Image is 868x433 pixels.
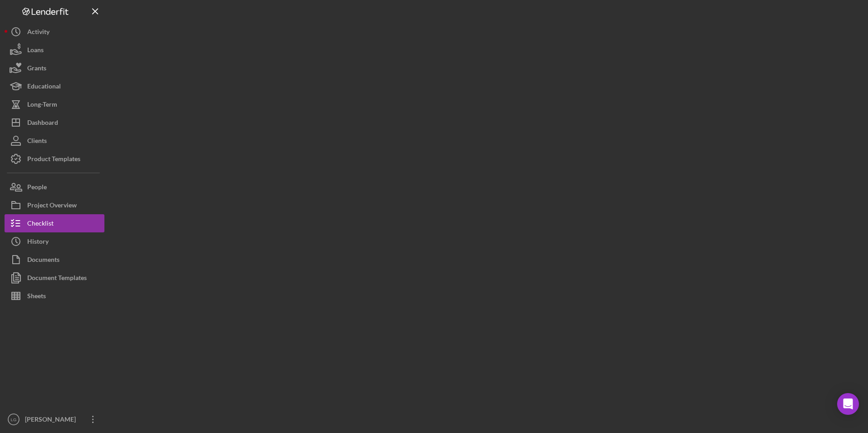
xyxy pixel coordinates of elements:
div: [PERSON_NAME] [23,410,82,431]
div: History [27,232,49,253]
div: Grants [27,59,46,79]
button: LG[PERSON_NAME] [5,410,104,428]
div: Sheets [27,287,46,307]
div: Checklist [27,214,54,235]
div: Documents [27,251,59,271]
div: Open Intercom Messenger [837,393,859,415]
div: Project Overview [27,196,77,216]
div: Dashboard [27,113,58,134]
div: Long-Term [27,95,57,116]
button: Documents [5,251,104,269]
button: Long-Term [5,95,104,113]
button: History [5,232,104,251]
div: Loans [27,41,44,61]
button: Activity [5,23,104,41]
button: Product Templates [5,150,104,168]
text: LG [11,417,17,422]
button: Educational [5,77,104,95]
div: Activity [27,23,49,43]
button: Loans [5,41,104,59]
button: Clients [5,132,104,150]
div: Product Templates [27,150,80,170]
button: Project Overview [5,196,104,214]
div: Clients [27,132,47,152]
div: People [27,178,47,198]
button: Grants [5,59,104,77]
button: Checklist [5,214,104,232]
button: Document Templates [5,269,104,287]
button: Sheets [5,287,104,305]
button: Dashboard [5,113,104,132]
div: Document Templates [27,269,87,289]
button: People [5,178,104,196]
div: Educational [27,77,61,98]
